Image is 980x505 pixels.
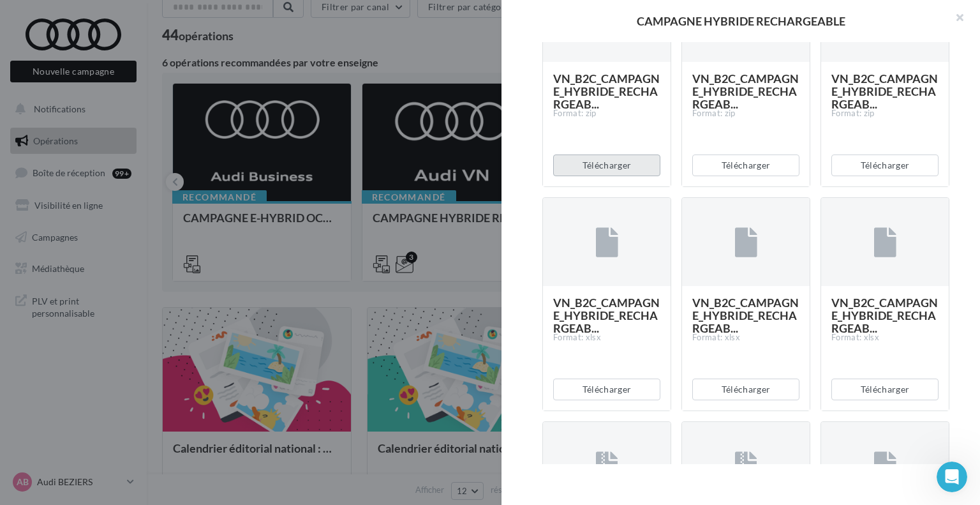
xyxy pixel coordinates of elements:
[553,296,660,335] span: VN_B2C_CAMPAGNE_HYBRIDE_RECHARGEAB...
[553,379,660,400] button: Télécharger
[553,72,660,111] span: VN_B2C_CAMPAGNE_HYBRIDE_RECHARGEAB...
[831,332,939,343] div: Format: xlsx
[692,155,799,176] button: Télécharger
[831,296,938,335] span: VN_B2C_CAMPAGNE_HYBRIDE_RECHARGEAB...
[553,108,660,119] div: Format: zip
[831,379,939,400] button: Télécharger
[831,108,939,119] div: Format: zip
[692,296,799,335] span: VN_B2C_CAMPAGNE_HYBRIDE_RECHARGEAB...
[692,379,799,400] button: Télécharger
[692,108,799,119] div: Format: zip
[692,72,799,111] span: VN_B2C_CAMPAGNE_HYBRIDE_RECHARGEAB...
[692,332,799,343] div: Format: xlsx
[831,72,938,111] span: VN_B2C_CAMPAGNE_HYBRIDE_RECHARGEAB...
[831,155,939,176] button: Télécharger
[553,155,660,176] button: Télécharger
[937,462,967,492] iframe: Intercom live chat
[522,15,960,27] div: CAMPAGNE HYBRIDE RECHARGEABLE
[553,332,660,343] div: Format: xlsx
